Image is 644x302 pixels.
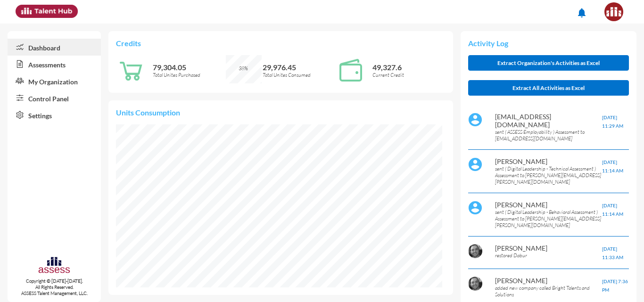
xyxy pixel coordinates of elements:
p: Copyright © [DATE]-[DATE]. All Rights Reserved. ASSESS Talent Management, LLC. [8,278,101,296]
p: Total Unites Consumed [263,72,336,78]
span: [DATE] 7:36 PM [602,278,628,293]
p: added new company called Bright Talents and Solutions [495,285,602,298]
a: Assessments [8,56,101,73]
p: Units Consumption [116,108,445,117]
img: default%20profile%20image.svg [468,113,482,127]
p: [EMAIL_ADDRESS][DOMAIN_NAME] [495,113,602,129]
p: 49,327.6 [372,63,446,72]
p: Activity Log [468,39,629,48]
img: default%20profile%20image.svg [468,157,482,171]
mat-icon: notifications [576,7,587,18]
span: [DATE] 11:14 AM [602,159,623,173]
a: Settings [8,106,101,123]
img: AOh14GigaHH8sHFAKTalDol_Rto9g2wtRCd5DeEZ-VfX2Q [468,277,482,291]
p: [PERSON_NAME] [495,244,602,252]
p: [PERSON_NAME] [495,277,602,285]
span: [DATE] 11:33 AM [602,246,623,260]
img: assesscompany-logo.png [38,256,70,276]
img: AOh14GigaHH8sHFAKTalDol_Rto9g2wtRCd5DeEZ-VfX2Q [468,244,482,258]
button: Extract All Activities as Excel [468,80,629,96]
a: My Organization [8,73,101,90]
a: Dashboard [8,39,101,56]
p: Current Credit [372,72,446,78]
p: restored Dabur [495,252,602,259]
p: Credits [116,39,445,48]
p: sent ( Digital Leadership - Behavioral Assessment ) Assessment to [PERSON_NAME][EMAIL_ADDRESS][PE... [495,209,602,229]
p: [PERSON_NAME] [495,157,602,165]
span: 38% [239,65,248,72]
p: 79,304.05 [153,63,226,72]
p: sent ( ASSESS Employability ) Assessment to [EMAIL_ADDRESS][DOMAIN_NAME] [495,129,602,142]
p: 29,976.45 [263,63,336,72]
a: Control Panel [8,90,101,106]
button: Extract Organization's Activities as Excel [468,55,629,71]
span: [DATE] 11:14 AM [602,203,623,217]
p: Total Unites Purchased [153,72,226,78]
p: [PERSON_NAME] [495,201,602,209]
p: sent ( Digital Leadership - Technical Assessment ) Assessment to [PERSON_NAME][EMAIL_ADDRESS][PER... [495,165,602,185]
span: [DATE] 11:29 AM [602,114,623,129]
img: default%20profile%20image.svg [468,201,482,215]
